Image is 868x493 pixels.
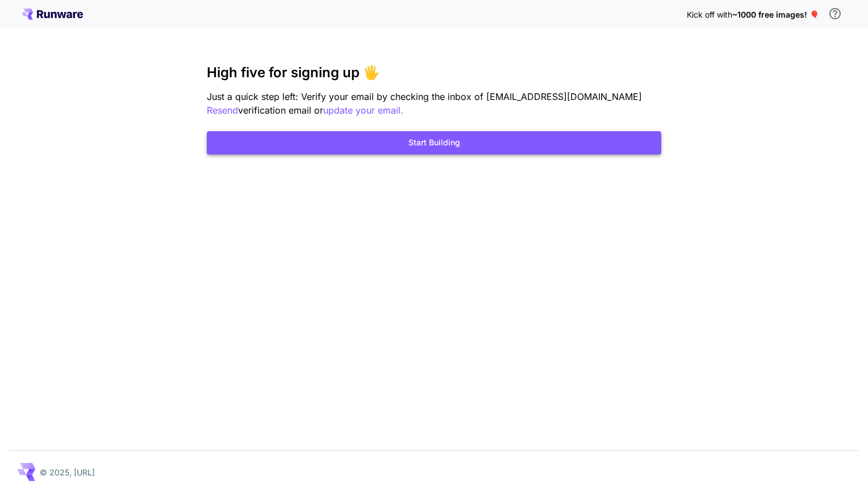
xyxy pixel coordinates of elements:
[207,131,661,154] button: Start Building
[323,103,403,118] button: update your email.
[40,466,95,478] p: © 2025, [URL]
[207,65,661,81] h3: High five for signing up 🖐️
[824,2,846,25] button: In order to qualify for free credit, you need to sign up with a business email address and click ...
[687,10,732,19] span: Kick off with
[732,10,819,19] span: ~1000 free images! 🎈
[207,91,642,102] span: Just a quick step left: Verify your email by checking the inbox of [EMAIL_ADDRESS][DOMAIN_NAME]
[207,103,238,118] button: Resend
[238,105,323,116] span: verification email or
